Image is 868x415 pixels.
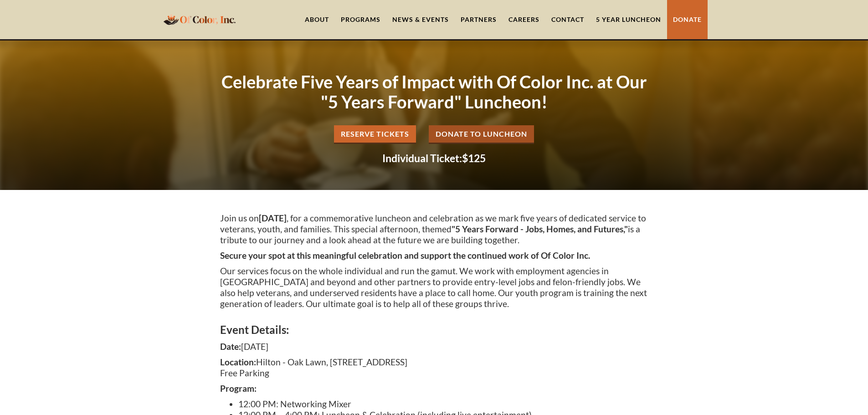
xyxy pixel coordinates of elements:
p: Our services focus on the whole individual and run the gamut. We work with employment agencies in... [220,266,648,309]
strong: [DATE] [259,213,287,223]
p: Join us on , for a commemorative luncheon and celebration as we mark five years of dedicated serv... [220,213,648,246]
strong: Program: [220,383,257,394]
a: Donate to Luncheon [429,125,534,144]
strong: Date: [220,341,241,352]
strong: "5 Years Forward - Jobs, Homes, and Futures," [452,224,628,234]
strong: Secure your spot at this meaningful celebration and support the continued work of Of Color Inc. [220,250,590,261]
div: Programs [341,15,380,24]
li: 12:00 PM: Networking Mixer [238,399,648,410]
strong: Celebrate Five Years of Impact with Of Color Inc. at Our "5 Years Forward" Luncheon! [221,71,647,112]
strong: Individual Ticket: [382,152,462,164]
a: Reserve Tickets [334,125,416,144]
h2: $125 [220,153,648,164]
strong: Location: [220,357,256,367]
strong: Event Details: [220,323,289,336]
p: [DATE] [220,341,648,352]
p: Hilton - Oak Lawn, [STREET_ADDRESS] Free Parking [220,357,648,379]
